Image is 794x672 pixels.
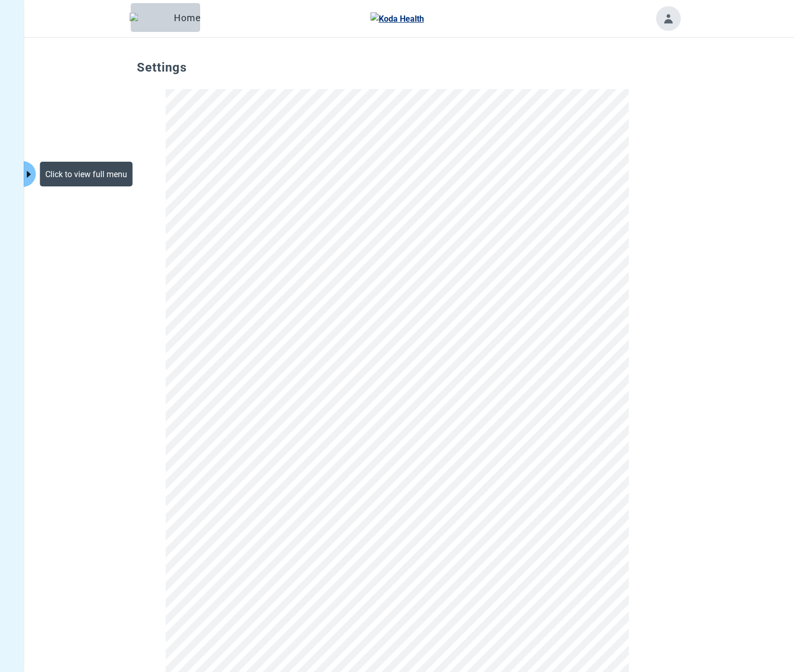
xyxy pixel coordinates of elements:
h1: Settings [137,60,658,83]
div: Click to view full menu [40,162,132,186]
button: Expand menu [23,161,36,187]
span: caret-right [24,169,33,179]
div: Home [139,12,192,23]
button: ElephantHome [131,3,200,32]
img: Elephant [130,13,170,22]
img: Koda Health [370,12,424,25]
button: Toggle account menu [656,6,681,31]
